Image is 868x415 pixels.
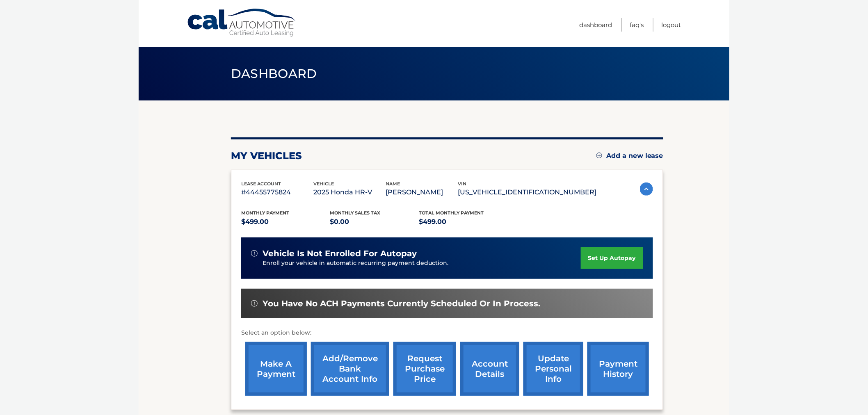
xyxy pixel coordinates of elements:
p: Enroll your vehicle in automatic recurring payment deduction. [263,259,581,268]
span: lease account [241,181,281,187]
span: Total Monthly Payment [419,210,484,216]
span: Monthly sales Tax [330,210,381,216]
span: vin [458,181,466,187]
span: vehicle [313,181,334,187]
p: 2025 Honda HR-V [313,187,386,198]
img: accordion-active.svg [640,182,653,196]
p: $499.00 [241,216,330,228]
a: request purchase price [393,342,456,396]
p: $499.00 [419,216,508,228]
a: Add/Remove bank account info [311,342,389,396]
img: add.svg [596,153,602,158]
h2: my vehicles [231,150,302,162]
span: Monthly Payment [241,210,289,216]
a: update personal info [523,342,583,396]
p: $0.00 [330,216,419,228]
p: [US_VEHICLE_IDENTIFICATION_NUMBER] [458,187,596,198]
span: name [386,181,400,187]
a: account details [460,342,519,396]
span: Dashboard [231,66,317,81]
a: Logout [662,18,681,32]
a: Dashboard [580,18,612,32]
img: alert-white.svg [251,250,258,257]
p: Select an option below: [241,328,653,338]
p: #44455775824 [241,187,313,198]
a: Cal Automotive [187,8,297,37]
a: payment history [587,342,649,396]
a: FAQ's [630,18,644,32]
span: vehicle is not enrolled for autopay [263,249,417,259]
a: make a payment [245,342,307,396]
img: alert-white.svg [251,300,258,307]
a: set up autopay [581,247,643,269]
p: [PERSON_NAME] [386,187,458,198]
span: You have no ACH payments currently scheduled or in process. [263,299,540,309]
a: Add a new lease [596,152,663,160]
